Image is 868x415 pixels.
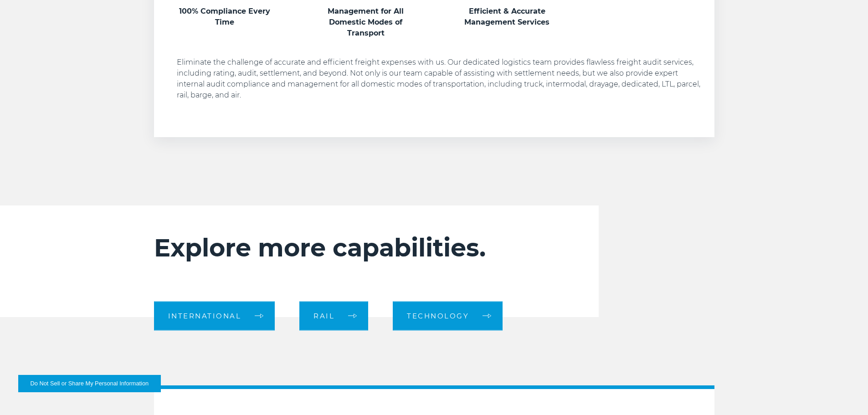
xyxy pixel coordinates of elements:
h3: Management for All Domestic Modes of Transport [318,6,414,39]
span: Rail [313,313,334,319]
h3: Efficient & Accurate Management Services [459,6,555,28]
a: International arrow arrow [154,301,275,330]
button: Do Not Sell or Share My Personal Information [18,375,161,392]
h3: 100% Compliance Every Time [177,6,272,28]
span: International [168,313,241,319]
a: Rail arrow arrow [299,301,368,330]
p: Eliminate the challenge of accurate and efficient freight expenses with us. Our dedicated logisti... [177,57,701,101]
span: Technology [407,313,469,319]
a: Technology arrow arrow [393,301,503,330]
h2: Explore more capabilities. [154,233,544,263]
